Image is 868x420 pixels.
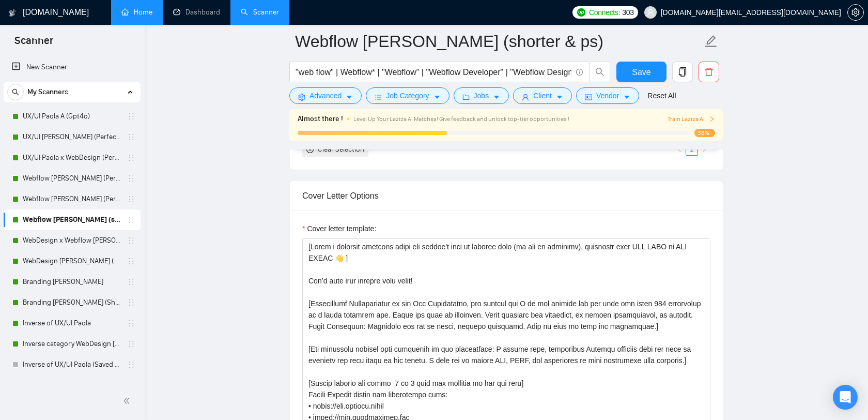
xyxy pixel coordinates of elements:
span: holder [127,319,135,327]
span: double-left [123,396,133,406]
a: UX/UI [PERSON_NAME] (Perfect!) [23,127,121,147]
button: setting [847,4,864,21]
a: WebDesign x Webflow [PERSON_NAME] (Perfect!) [23,230,121,251]
span: caret-down [493,93,500,101]
a: dashboardDashboard [173,8,220,17]
input: Scanner name... [295,28,702,54]
span: info-circle [576,69,583,76]
span: holder [127,236,135,245]
a: homeHome [121,8,152,17]
span: copy [673,67,692,77]
span: holder [127,361,135,369]
button: userClientcaret-down [513,87,572,104]
span: holder [127,133,135,141]
span: Advanced [309,90,342,101]
span: bars [375,93,382,101]
li: Previous Page [673,143,686,156]
button: Save [616,62,667,82]
li: Next Page [698,143,710,156]
span: Vendor [596,90,619,101]
span: holder [127,174,135,183]
span: holder [127,216,135,224]
span: user [647,9,654,16]
span: setting [848,8,863,17]
span: holder [127,298,135,307]
span: edit [704,35,718,48]
img: upwork-logo.png [577,8,585,17]
div: Cover Letter Options [302,181,710,211]
a: Webflow [PERSON_NAME] (shorter & ps) [23,209,121,230]
button: search [590,62,610,82]
span: holder [127,340,135,348]
span: folder [462,93,470,101]
a: Webflow [PERSON_NAME] (Perfect!) [Saas & Online Platforms] [23,168,121,189]
span: delete [699,67,719,77]
button: idcardVendorcaret-down [576,87,639,104]
li: New Scanner [4,57,141,78]
button: copy [672,62,693,82]
span: caret-down [346,93,353,101]
a: UX/UI Paola x WebDesign (Perfect!) [23,147,121,168]
a: Branding [PERSON_NAME] [23,272,121,292]
span: 38% [694,129,715,137]
a: Webflow [PERSON_NAME] (Demonstrating Fit and Experience) [23,375,121,396]
button: Train Laziza AI [668,114,715,124]
span: holder [127,381,135,389]
label: Cover letter template: [302,223,376,234]
a: Inverse of UX/UI Paola [23,313,121,334]
span: search [8,88,23,96]
span: setting [298,93,305,101]
button: folderJobscaret-down [454,87,509,104]
img: logo [9,5,16,21]
span: Connects: [589,7,620,18]
span: 303 [622,7,633,18]
input: Search Freelance Jobs... [296,66,571,79]
span: idcard [585,93,592,101]
span: Jobs [474,90,489,101]
span: Job Category [386,90,429,101]
span: Level Up Your Laziza AI Matches! Give feedback and unlock top-tier opportunities ! [353,115,569,123]
span: user [522,93,529,101]
a: Inverse category WebDesign [PERSON_NAME] A (grammar error + picking web or ui/ux) [23,334,121,354]
span: caret-down [623,93,630,101]
span: Almost there ! [298,113,343,125]
a: searchScanner [241,8,279,17]
span: holder [127,278,135,286]
span: right [709,116,715,122]
span: search [590,67,610,77]
button: right [698,143,710,156]
span: Scanner [6,33,61,55]
a: Branding [PERSON_NAME] (Short & CTA) [23,292,121,313]
a: setting [847,8,864,17]
div: Open Intercom Messenger [833,385,858,410]
span: holder [127,112,135,121]
span: holder [127,257,135,265]
a: UX/UI Paola A (Gpt4o) [23,106,121,127]
a: Inverse of UX/UI Paola (Saved for Previous proposal setting) [23,354,121,375]
span: holder [127,154,135,162]
span: caret-down [556,93,563,101]
button: search [7,84,24,100]
button: barsJob Categorycaret-down [366,87,449,104]
button: left [673,143,686,156]
a: Reset All [647,90,676,101]
button: settingAdvancedcaret-down [289,87,362,104]
span: caret-down [433,93,441,101]
span: Save [632,66,650,79]
span: Client [533,90,552,101]
a: New Scanner [12,57,132,78]
span: holder [127,195,135,203]
a: Webflow [PERSON_NAME] (Perfect!) [23,189,121,209]
a: WebDesign [PERSON_NAME] (Let's & Name 👋🏻) [23,251,121,272]
span: My Scanners [27,82,68,102]
button: delete [699,62,719,82]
